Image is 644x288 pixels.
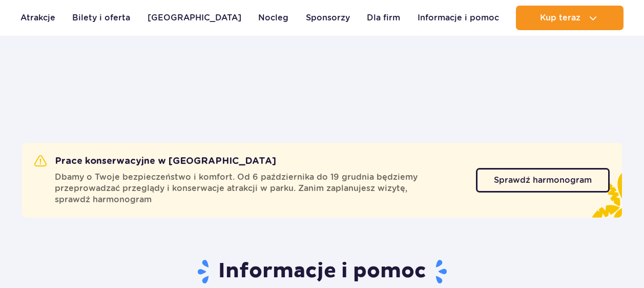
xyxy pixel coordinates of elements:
[258,6,288,30] a: Nocleg
[34,155,276,167] h2: Prace konserwacyjne w [GEOGRAPHIC_DATA]
[72,6,130,30] a: Bilety i oferta
[148,6,241,30] a: [GEOGRAPHIC_DATA]
[22,258,622,285] h1: Informacje i pomoc
[516,6,624,30] button: Kup teraz
[367,6,400,30] a: Dla firm
[418,6,499,30] a: Informacje i pomoc
[494,176,592,184] span: Sprawdź harmonogram
[306,6,350,30] a: Sponsorzy
[55,172,464,205] span: Dbamy o Twoje bezpieczeństwo i komfort. Od 6 października do 19 grudnia będziemy przeprowadzać pr...
[476,168,610,193] a: Sprawdź harmonogram
[20,6,55,30] a: Atrakcje
[540,13,580,22] span: Kup teraz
